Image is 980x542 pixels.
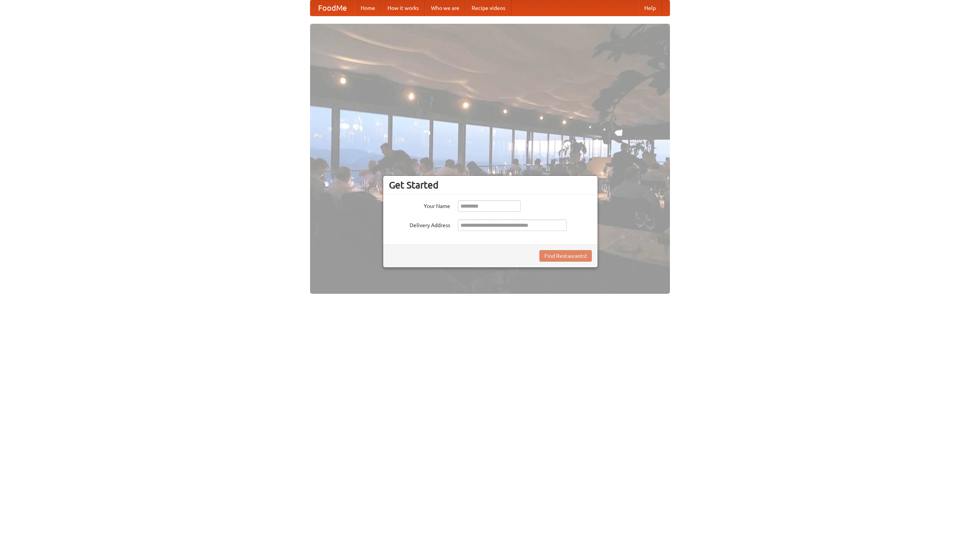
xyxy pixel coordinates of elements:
button: Find Restaurants! [539,250,592,262]
a: Recipe videos [465,0,511,16]
label: Your Name [389,200,450,210]
a: Home [354,0,381,16]
a: FoodMe [310,0,354,16]
a: Help [638,0,662,16]
h3: Get Started [389,179,592,191]
a: Who we are [425,0,465,16]
a: How it works [381,0,425,16]
label: Delivery Address [389,219,450,229]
